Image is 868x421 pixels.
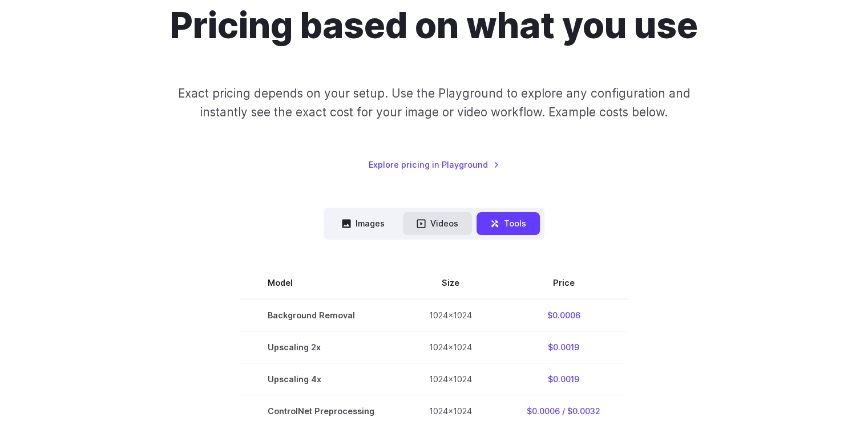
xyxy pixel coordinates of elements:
td: Upscaling 2x [240,331,402,363]
td: Upscaling 4x [240,363,402,395]
td: 1024x1024 [402,363,499,395]
td: $0.0006 [499,299,628,331]
td: $0.0019 [499,363,628,395]
td: 1024x1024 [402,331,499,363]
td: $0.0019 [499,331,628,363]
td: 1024x1024 [402,299,499,331]
td: Background Removal [240,299,402,331]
